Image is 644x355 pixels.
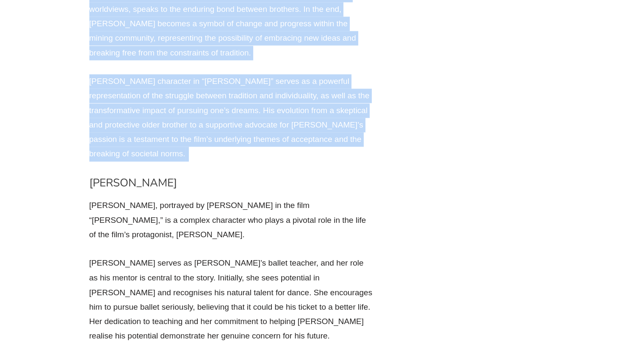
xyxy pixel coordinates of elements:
iframe: Chat Widget [495,260,644,355]
p: [PERSON_NAME] serves as [PERSON_NAME]’s ballet teacher, and her role as his mentor is central to ... [89,256,373,343]
p: [PERSON_NAME] character in “[PERSON_NAME]” serves as a powerful representation of the struggle be... [89,74,373,161]
p: [PERSON_NAME], portrayed by [PERSON_NAME] in the film “[PERSON_NAME],” is a complex character who... [89,198,373,242]
h3: [PERSON_NAME] [89,176,373,190]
